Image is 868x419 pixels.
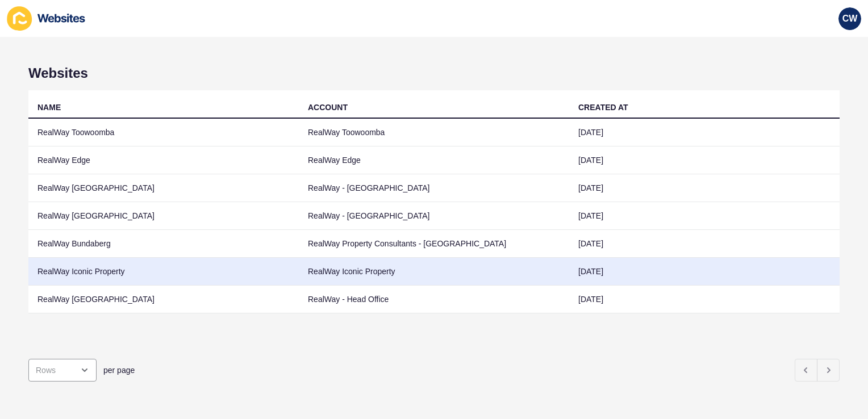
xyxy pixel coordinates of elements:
td: [DATE] [569,230,840,258]
span: per page [103,364,135,376]
td: [DATE] [569,119,840,146]
td: [DATE] [569,258,840,286]
td: RealWay Edge [28,146,299,174]
div: ACCOUNT [308,102,348,113]
td: RealWay - [GEOGRAPHIC_DATA] [299,202,569,230]
div: open menu [28,359,97,382]
td: RealWay - [GEOGRAPHIC_DATA] [299,174,569,202]
td: RealWay Toowoomba [28,119,299,146]
h1: Websites [28,65,840,81]
td: RealWay Toowoomba [299,119,569,146]
td: RealWay [GEOGRAPHIC_DATA] [28,286,299,313]
td: RealWay [GEOGRAPHIC_DATA] [28,174,299,202]
div: NAME [37,102,61,113]
td: [DATE] [569,286,840,313]
td: RealWay Edge [299,146,569,174]
td: [DATE] [569,146,840,174]
span: CW [842,13,858,24]
td: [DATE] [569,202,840,230]
td: RealWay Iconic Property [299,258,569,286]
td: RealWay - Head Office [299,286,569,313]
div: CREATED AT [578,102,628,113]
td: RealWay Iconic Property [28,258,299,286]
td: RealWay Bundaberg [28,230,299,258]
td: RealWay [GEOGRAPHIC_DATA] [28,202,299,230]
td: RealWay Property Consultants - [GEOGRAPHIC_DATA] [299,230,569,258]
td: [DATE] [569,174,840,202]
